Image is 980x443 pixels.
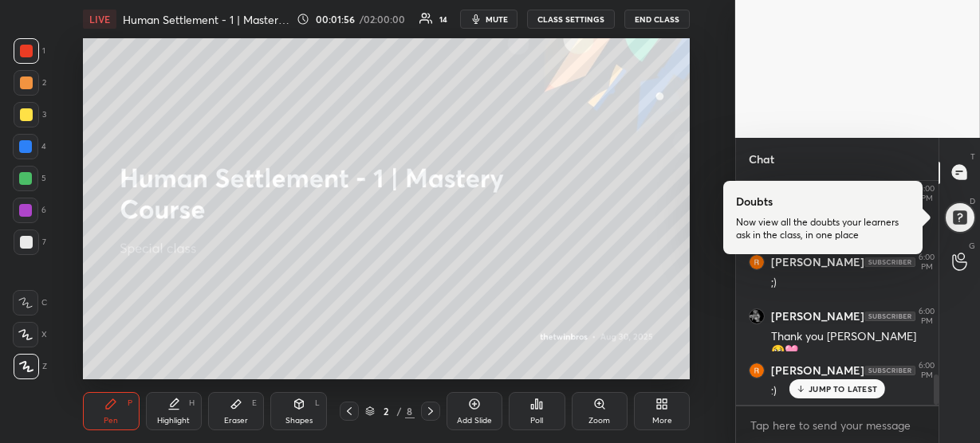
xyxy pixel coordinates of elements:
[919,184,935,203] div: 6:00 PM
[750,255,764,269] img: thumbnail.jpg
[252,399,257,407] div: E
[14,70,46,96] div: 2
[13,322,47,347] div: X
[397,406,402,416] div: /
[460,10,518,29] button: mute
[157,417,190,425] div: Highlight
[771,383,927,399] div: :)
[14,102,46,127] div: 3
[104,417,118,425] div: Pen
[13,290,47,316] div: C
[457,417,492,425] div: Add Slide
[919,307,935,326] div: 6:00 PM
[405,404,415,418] div: 8
[771,329,927,359] div: Thank you [PERSON_NAME] 🥹🩷
[969,240,975,252] p: G
[771,255,864,269] h6: [PERSON_NAME]
[736,181,939,405] div: grid
[128,399,132,407] div: P
[750,363,764,378] img: thumbnail.jpg
[14,38,45,64] div: 1
[864,366,915,375] img: 4P8fHbbgJtejmAAAAAElFTkSuQmCC
[439,15,447,23] div: 14
[771,206,927,237] div: Congratulations radha ✨🎊🎉
[83,10,116,29] div: LIVE
[13,198,46,223] div: 6
[864,257,915,267] img: 4P8fHbbgJtejmAAAAAElFTkSuQmCC
[285,417,313,425] div: Shapes
[378,406,394,416] div: 2
[486,14,508,25] span: mute
[970,195,975,207] p: D
[809,384,877,394] p: JUMP TO LATEST
[771,309,864,323] h6: [PERSON_NAME]
[189,399,195,407] div: H
[919,361,935,380] div: 6:00 PM
[530,417,543,425] div: Poll
[970,151,975,163] p: T
[652,417,672,425] div: More
[864,312,915,321] img: 4P8fHbbgJtejmAAAAAElFTkSuQmCC
[736,138,787,180] p: Chat
[13,166,46,191] div: 5
[224,417,248,425] div: Eraser
[315,399,320,407] div: L
[624,10,690,29] button: END CLASS
[588,417,610,425] div: Zoom
[14,354,47,379] div: Z
[13,134,46,159] div: 4
[771,363,864,378] h6: [PERSON_NAME]
[527,10,615,29] button: CLASS SETTINGS
[14,229,46,255] div: 7
[123,12,290,27] h4: Human Settlement - 1 | Mastery Course
[771,275,927,291] div: ;)
[750,309,764,323] img: thumbnail.jpg
[919,253,935,272] div: 6:00 PM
